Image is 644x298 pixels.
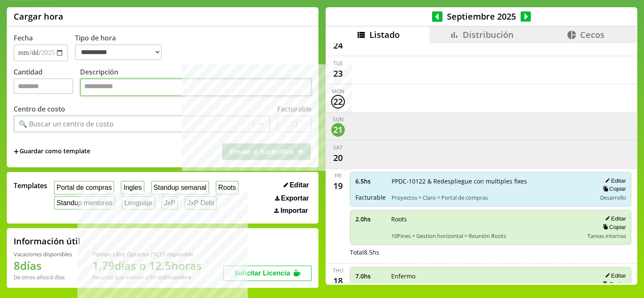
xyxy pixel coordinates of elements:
[391,272,590,280] span: Enfermo
[92,250,202,258] div: Tiempo Libre Optativo (TiLO) disponible
[14,11,63,22] h1: Cargar hora
[14,33,33,43] label: Fecha
[331,151,345,165] div: 20
[600,185,626,192] button: Copiar
[19,119,114,129] div: 🔍 Buscar un centro de costo
[355,272,385,280] span: 7.0 hs
[331,95,345,109] div: 22
[54,181,114,194] button: Portal de compras
[391,232,581,240] span: 10Pines > Gestion horizontal > Reunión Roots
[14,67,80,98] label: Cantidad
[600,194,626,201] span: Desarrollo
[333,116,343,123] div: Sun
[14,235,80,247] h2: Información útil
[333,267,343,274] div: Thu
[391,215,581,223] span: Roots
[14,258,72,273] h1: 8 días
[281,181,312,189] button: Editar
[14,147,19,156] span: +
[289,181,309,189] span: Editar
[14,250,72,258] div: Vacaciones disponibles
[234,269,290,277] span: Solicitar Licencia
[216,181,238,194] button: Roots
[75,44,162,60] select: Tipo de hora
[443,11,521,22] span: Septiembre 2025
[355,177,386,185] span: 6.5 hs
[281,195,309,202] span: Exportar
[331,274,345,288] div: 18
[350,248,631,256] div: Total 8.5 hs
[600,223,626,231] button: Copiar
[602,177,626,184] button: Editar
[122,196,155,209] button: Lenguaje
[80,67,312,98] label: Descripción
[14,147,90,156] span: +Guardar como template
[600,281,626,288] button: Copiar
[463,29,514,40] span: Distribución
[331,67,345,80] div: 23
[14,181,47,190] span: Templates
[80,78,312,96] textarea: Descripción
[326,43,637,284] div: scrollable content
[14,273,72,281] div: De otros años: 0 días
[392,194,590,201] span: Proyectos > Claro > Portal de compras
[92,273,202,281] div: Recordá que vencen a fin de
[602,215,626,222] button: Editar
[355,193,386,201] span: Facturable
[335,172,341,179] div: Fri
[331,123,345,137] div: 21
[92,258,202,273] h1: 1.79 días o 12.5 horas
[280,207,308,215] span: Importar
[223,266,312,281] button: Solicitar Licencia
[580,29,604,40] span: Cecos
[75,33,169,61] label: Tipo de hora
[272,194,312,203] button: Exportar
[355,215,385,223] span: 2.0 hs
[14,78,73,94] input: Cantidad
[54,196,115,209] button: Standup mentoreo
[332,88,344,95] div: Mon
[587,232,626,240] span: Tareas internas
[185,196,217,209] button: JxP Debi
[602,272,626,279] button: Editar
[369,29,400,40] span: Listado
[164,273,191,281] b: Diciembre
[121,181,144,194] button: Ingles
[14,104,65,114] label: Centro de costo
[333,60,343,67] div: Tue
[333,144,343,151] div: Sat
[331,179,345,193] div: 19
[392,177,590,185] span: PPDC-10122 & Redespliegue con multiples fixes
[331,39,345,52] div: 24
[277,104,312,114] label: Facturable
[151,181,209,194] button: Standup semanal
[162,196,178,209] button: JxP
